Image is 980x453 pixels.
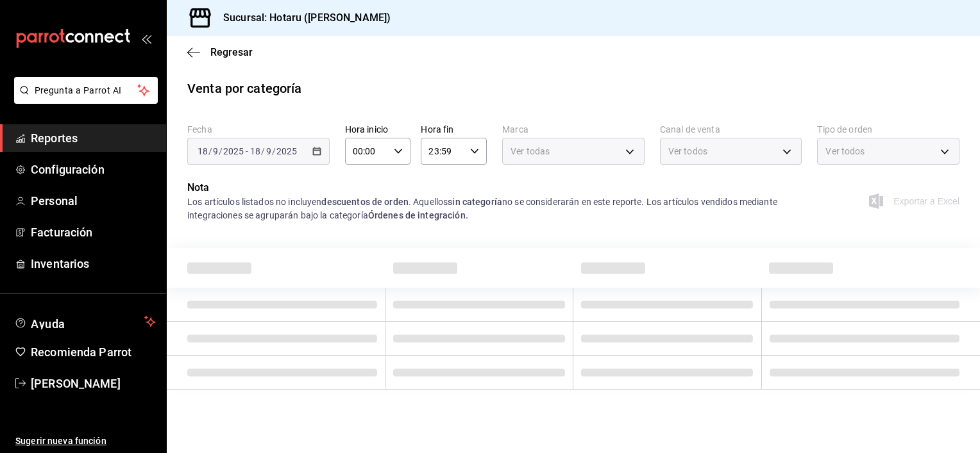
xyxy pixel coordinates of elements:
div: Venta por categoría [187,79,302,98]
input: -- [212,146,219,156]
button: Regresar [187,46,253,58]
span: Configuración [31,161,156,178]
span: Ver todas [511,145,550,158]
a: Pregunta a Parrot AI [9,93,158,106]
input: -- [249,146,261,156]
span: Personal [31,192,156,210]
span: Recomienda Parrot [31,343,156,361]
span: Regresar [210,46,253,58]
strong: sin categoría [448,197,502,207]
span: Ver todos [825,145,865,158]
input: ---- [276,146,298,156]
span: Ver todos [668,145,707,158]
span: / [219,146,223,156]
label: Marca [502,125,645,134]
strong: descuentos de orden [321,197,409,207]
span: Inventarios [31,255,156,272]
span: / [272,146,276,156]
button: open_drawer_menu [141,33,151,44]
span: / [261,146,265,156]
span: [PERSON_NAME] [31,375,156,392]
label: Tipo de orden [817,125,959,134]
label: Canal de venta [660,125,802,134]
label: Fecha [187,125,330,134]
span: Ayuda [31,314,139,329]
strong: Órdenes de integración. [368,210,468,220]
span: / [208,146,212,156]
span: Facturación [31,224,156,241]
input: -- [266,146,272,156]
label: Hora fin [421,125,487,134]
span: Reportes [31,129,156,147]
span: Pregunta a Parrot AI [35,84,138,97]
h3: Sucursal: Hotaru ([PERSON_NAME]) [213,10,391,26]
input: -- [197,146,208,156]
span: - [246,146,248,156]
div: Los artículos listados no incluyen . Aquellos no se considerarán en este reporte. Los artículos v... [187,195,802,222]
span: Sugerir nueva función [15,434,156,448]
p: Nota [187,180,802,195]
input: ---- [223,146,244,156]
button: Pregunta a Parrot AI [14,77,158,104]
label: Hora inicio [345,125,411,134]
